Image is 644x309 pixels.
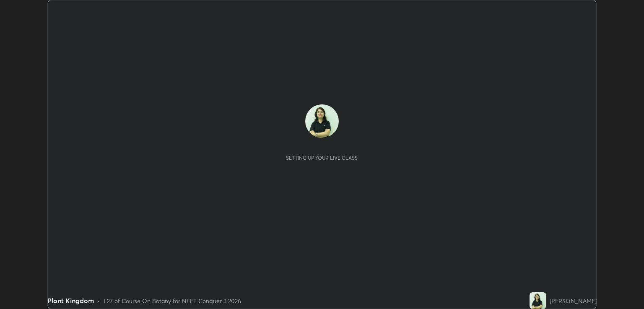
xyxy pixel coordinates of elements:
img: b717d25577f447d5b7b8baad72da35ae.jpg [530,292,546,309]
div: • [97,296,100,305]
div: [PERSON_NAME] [550,296,597,305]
div: Setting up your live class [286,155,358,161]
div: Plant Kingdom [47,296,94,306]
div: L27 of Course On Botany for NEET Conquer 3 2026 [104,296,241,305]
img: b717d25577f447d5b7b8baad72da35ae.jpg [305,104,339,138]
